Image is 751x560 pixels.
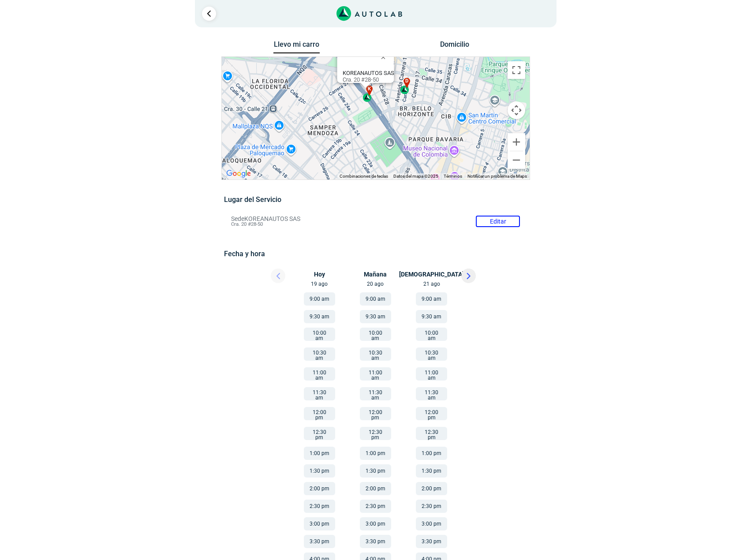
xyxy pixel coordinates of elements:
[416,482,447,495] button: 2:00 pm
[340,173,388,179] button: Combinaciones de teclas
[467,174,527,179] a: Notificar un problema de Maps
[360,535,391,548] button: 3:30 pm
[360,310,391,323] button: 9:30 am
[304,517,335,530] button: 3:00 pm
[431,40,478,53] button: Domicilio
[416,500,447,513] button: 2:30 pm
[374,46,396,67] button: Cerrar
[508,61,525,79] button: Cambiar a la vista en pantalla completa
[304,535,335,548] button: 3:30 pm
[304,482,335,495] button: 2:00 pm
[416,328,447,341] button: 10:00 am
[224,195,527,204] h5: Lugar del Servicio
[304,367,335,381] button: 11:00 am
[360,447,391,460] button: 1:00 pm
[304,464,335,478] button: 1:30 pm
[304,292,335,306] button: 9:00 am
[416,292,447,306] button: 9:00 am
[416,310,447,323] button: 9:30 am
[416,464,447,478] button: 1:30 pm
[416,387,447,400] button: 11:30 am
[416,347,447,361] button: 10:30 am
[304,310,335,323] button: 9:30 am
[304,407,335,420] button: 12:00 pm
[360,464,391,478] button: 1:30 pm
[360,407,391,420] button: 12:00 pm
[304,387,335,400] button: 11:30 am
[393,174,438,179] span: Datos del mapa ©2025
[336,9,402,17] a: Link al sitio de autolab
[416,427,447,440] button: 12:30 pm
[360,328,391,341] button: 10:00 am
[273,40,320,54] button: Llevo mi carro
[444,174,462,179] a: Términos
[360,387,391,400] button: 11:30 am
[360,427,391,440] button: 12:30 pm
[405,78,408,85] span: d
[508,151,525,169] button: Reducir
[360,517,391,530] button: 3:00 pm
[360,500,391,513] button: 2:30 pm
[224,168,253,179] a: Abre esta zona en Google Maps (se abre en una nueva ventana)
[508,101,525,119] button: Controles de visualización del mapa
[360,347,391,361] button: 10:30 am
[360,292,391,306] button: 9:00 am
[360,367,391,381] button: 11:00 am
[224,250,527,258] h5: Fecha y hora
[304,447,335,460] button: 1:00 pm
[304,328,335,341] button: 10:00 am
[202,7,216,21] a: Ir al paso anterior
[360,482,391,495] button: 2:00 pm
[304,500,335,513] button: 2:30 pm
[416,407,447,420] button: 12:00 pm
[416,517,447,530] button: 3:00 pm
[416,535,447,548] button: 3:30 pm
[224,168,253,179] img: Google
[342,70,394,76] b: KOREANAUTOS SAS
[367,86,371,93] span: k
[416,447,447,460] button: 1:00 pm
[304,427,335,440] button: 12:30 pm
[342,70,394,83] div: Cra. 20 #28-50
[304,347,335,361] button: 10:30 am
[508,133,525,151] button: Ampliar
[416,367,447,381] button: 11:00 am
